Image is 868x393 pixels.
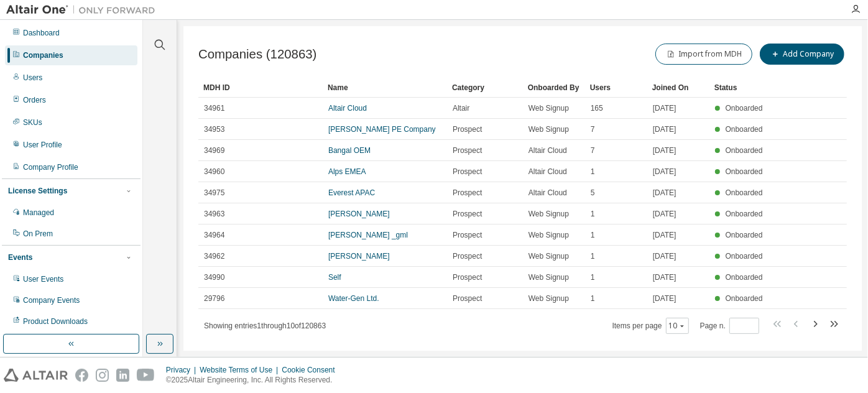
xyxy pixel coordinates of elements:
span: Web Signup [529,209,569,219]
a: Bangal OEM [328,146,371,155]
span: Web Signup [529,124,569,134]
span: Prospect [453,230,482,240]
span: 1 [591,272,595,282]
span: Prospect [453,209,482,219]
img: instagram.svg [96,369,109,382]
img: facebook.svg [75,369,88,382]
a: [PERSON_NAME] [328,210,390,218]
img: altair_logo.svg [4,369,68,382]
a: Self [328,273,341,282]
div: Managed [23,208,54,218]
div: Joined On [652,78,704,98]
div: MDH ID [203,78,318,98]
span: Onboarded [726,125,763,134]
span: Web Signup [529,103,569,113]
a: [PERSON_NAME] [328,252,390,261]
span: 165 [591,103,603,113]
div: Product Downloads [23,317,88,326]
div: Privacy [166,365,200,375]
a: Alps EMEA [328,167,366,176]
div: Cookie Consent [282,365,342,375]
span: 34990 [204,272,224,282]
span: 34963 [204,209,224,219]
span: 34969 [204,146,224,155]
span: Altair Cloud [529,188,567,198]
span: 34961 [204,103,224,113]
span: Web Signup [529,294,569,303]
span: 1 [591,251,595,261]
div: Status [714,78,767,98]
div: Users [23,73,42,83]
img: linkedin.svg [116,369,129,382]
span: Prospect [453,167,482,177]
span: Companies (120863) [198,47,316,62]
span: Onboarded [726,273,763,282]
span: Onboarded [726,210,763,218]
a: [PERSON_NAME] PE Company [328,125,436,134]
span: Altair Cloud [529,146,567,155]
button: Add Company [760,44,844,65]
span: Prospect [453,146,482,155]
span: 7 [591,146,595,155]
div: Users [590,78,642,98]
div: Company Profile [23,162,78,172]
span: 34953 [204,124,224,134]
span: [DATE] [653,124,676,134]
div: Website Terms of Use [200,365,282,375]
div: Category [452,78,518,98]
div: Dashboard [23,28,60,38]
a: Everest APAC [328,188,375,197]
span: Prospect [453,272,482,282]
span: 1 [591,209,595,219]
span: Page n. [700,318,759,334]
span: Web Signup [529,230,569,240]
span: 7 [591,124,595,134]
img: youtube.svg [137,369,155,382]
span: [DATE] [653,251,676,261]
div: SKUs [23,118,42,127]
span: 34962 [204,251,224,261]
span: Prospect [453,294,482,303]
span: [DATE] [653,146,676,155]
a: Water-Gen Ltd. [328,294,379,303]
div: Onboarded By [528,78,580,98]
span: Items per page [612,318,689,334]
span: Prospect [453,251,482,261]
span: Onboarded [726,104,763,113]
span: 34964 [204,230,224,240]
span: Onboarded [726,231,763,239]
span: 34975 [204,188,224,198]
img: Altair One [6,4,162,16]
span: Web Signup [529,272,569,282]
div: Companies [23,50,63,60]
span: [DATE] [653,230,676,240]
span: Onboarded [726,146,763,155]
span: Onboarded [726,188,763,197]
button: 10 [669,321,686,331]
span: 1 [591,230,595,240]
a: [PERSON_NAME] _gml [328,231,408,239]
div: Company Events [23,295,80,305]
span: [DATE] [653,103,676,113]
div: User Profile [23,140,62,150]
span: Web Signup [529,251,569,261]
span: [DATE] [653,167,676,177]
span: 1 [591,294,595,303]
span: Onboarded [726,294,763,303]
a: Altair Cloud [328,104,367,113]
div: License Settings [8,186,67,196]
span: [DATE] [653,209,676,219]
span: 5 [591,188,595,198]
div: Name [328,78,442,98]
span: Prospect [453,188,482,198]
span: Onboarded [726,167,763,176]
div: Orders [23,95,46,105]
span: Onboarded [726,252,763,261]
span: [DATE] [653,294,676,303]
span: Altair [453,103,469,113]
span: Altair Cloud [529,167,567,177]
div: User Events [23,274,63,284]
span: 1 [591,167,595,177]
span: 29796 [204,294,224,303]
span: Prospect [453,124,482,134]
